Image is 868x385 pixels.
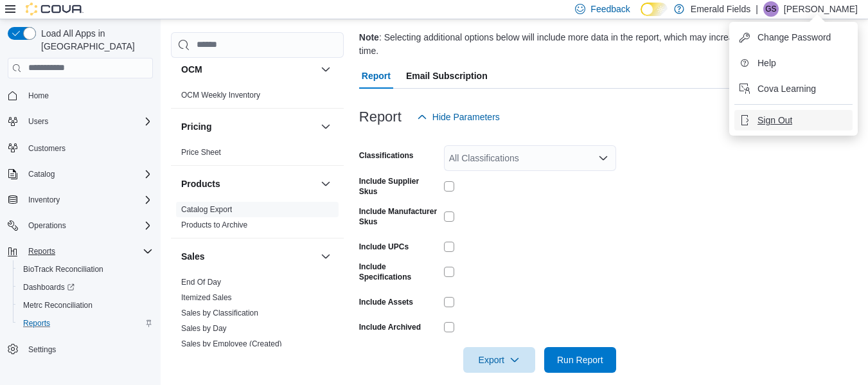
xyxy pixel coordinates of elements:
button: Catalog [3,165,158,183]
h3: Report [359,109,402,125]
span: Hide Parameters [432,111,500,123]
h3: Products [181,177,220,190]
button: Customers [3,138,158,157]
span: Reports [28,246,55,256]
label: Include UPCs [359,242,409,252]
span: Home [28,91,49,101]
button: Catalog [23,166,60,182]
span: Export [471,347,527,373]
button: Products [318,176,333,192]
span: Settings [23,341,153,357]
h3: Sales [181,250,205,263]
span: Load All Apps in [GEOGRAPHIC_DATA] [36,27,153,53]
button: Inventory [23,192,65,208]
button: Reports [13,314,158,332]
span: Run Report [557,354,603,366]
span: Settings [28,345,56,355]
span: Catalog [23,166,153,182]
span: Users [28,116,48,127]
button: Products [181,177,315,190]
button: OCM [318,62,333,77]
label: Include Archived [359,322,421,332]
span: Help [757,57,776,69]
a: Dashboards [13,278,158,296]
span: Reports [23,244,153,259]
a: Metrc Reconciliation [18,298,98,313]
button: Run Report [544,347,616,373]
label: Include Assets [359,297,413,307]
a: Sales by Employee (Created) [181,339,282,348]
a: Reports [18,316,55,331]
span: Catalog Export [181,204,232,215]
p: Emerald Fields [691,1,750,17]
span: Cova Learning [757,82,816,95]
h3: OCM [181,63,202,76]
span: BioTrack Reconciliation [18,262,153,277]
div: OCM [171,87,344,108]
span: Customers [28,143,66,154]
a: Products to Archive [181,220,247,229]
span: GS [765,1,776,17]
div: Gulzar Sayall [763,1,779,17]
button: Reports [3,242,158,260]
span: Sales by Day [181,323,227,334]
button: Pricing [181,120,315,133]
span: Email Subscription [406,63,488,89]
button: Cova Learning [734,78,853,99]
span: Catalog [28,169,55,179]
button: Sales [181,250,315,263]
a: Settings [23,342,61,357]
span: Sales by Classification [181,308,258,318]
button: Sign Out [734,110,853,130]
button: Help [734,53,853,73]
button: OCM [181,63,315,76]
button: Pricing [318,119,333,134]
span: BioTrack Reconciliation [23,264,103,274]
div: Pricing [171,145,344,165]
span: Sign Out [757,114,792,127]
a: Catalog Export [181,205,232,214]
a: OCM Weekly Inventory [181,91,260,100]
div: Export all catalog items, optionally including specifications, SKUs, UPCs, and image assets. : Se... [359,4,851,58]
button: Users [23,114,53,129]
p: | [756,1,758,17]
label: Include Supplier Skus [359,176,439,197]
button: Users [3,112,158,130]
span: Sales by Employee (Created) [181,339,282,349]
button: Open list of options [598,153,608,163]
a: Customers [23,141,71,156]
label: Include Specifications [359,262,439,282]
span: Home [23,87,153,103]
span: Inventory [23,192,153,208]
span: Metrc Reconciliation [18,298,153,313]
button: BioTrack Reconciliation [13,260,158,278]
span: Dashboards [18,280,153,295]
span: Customers [23,139,153,156]
span: Inventory [28,195,60,205]
h3: Pricing [181,120,211,133]
button: Sales [318,249,333,264]
span: OCM Weekly Inventory [181,90,260,100]
span: Feedback [590,3,630,15]
button: Metrc Reconciliation [13,296,158,314]
a: Home [23,88,54,103]
button: Operations [23,218,71,233]
span: Reports [18,316,153,331]
a: Price Sheet [181,148,221,157]
button: Inventory [3,191,158,209]
a: End Of Day [181,278,221,287]
span: Operations [28,220,66,231]
button: Change Password [734,27,853,48]
span: Users [23,114,153,129]
input: Dark Mode [641,3,668,16]
b: Note [359,32,379,42]
span: Report [362,63,391,89]
img: Cova [26,3,84,15]
span: Metrc Reconciliation [23,300,93,310]
button: Home [3,86,158,105]
a: Dashboards [18,280,80,295]
button: Operations [3,217,158,235]
button: Export [463,347,535,373]
span: Price Sheet [181,147,221,157]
